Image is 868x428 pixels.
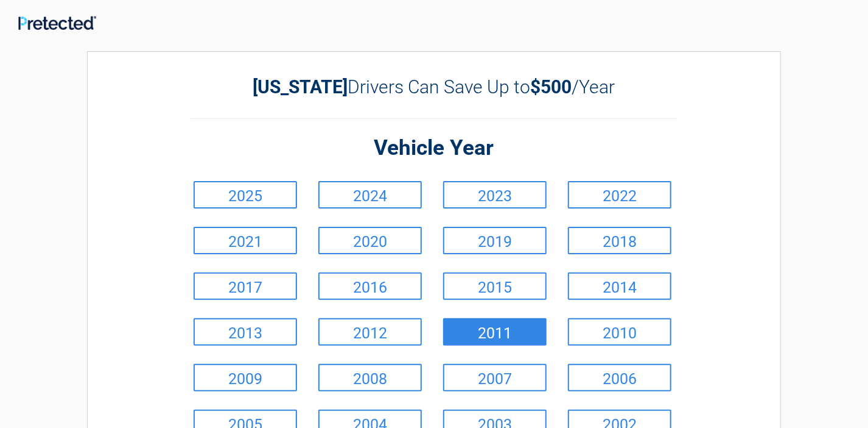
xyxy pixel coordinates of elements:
a: 2016 [318,273,422,300]
a: 2021 [194,227,297,254]
a: 2010 [568,318,671,346]
a: 2012 [318,318,422,346]
h2: Vehicle Year [191,134,677,163]
a: 2011 [443,318,547,346]
a: 2014 [568,273,671,300]
a: 2024 [318,181,422,209]
a: 2013 [194,318,297,346]
a: 2019 [443,227,547,254]
a: 2006 [568,364,671,391]
a: 2007 [443,364,547,391]
a: 2022 [568,181,671,209]
a: 2020 [318,227,422,254]
b: [US_STATE] [253,76,348,98]
a: 2009 [194,364,297,391]
a: 2017 [194,273,297,300]
img: Main Logo [18,16,96,30]
a: 2018 [568,227,671,254]
h2: Drivers Can Save Up to /Year [191,76,677,98]
b: $500 [531,76,572,98]
a: 2008 [318,364,422,391]
a: 2025 [194,181,297,209]
a: 2015 [443,273,547,300]
a: 2023 [443,181,547,209]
